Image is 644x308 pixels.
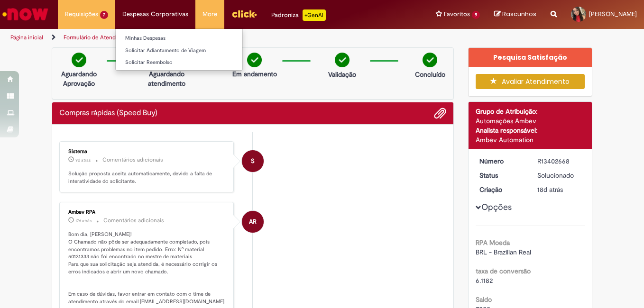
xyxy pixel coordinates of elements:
time: 20/08/2025 17:51:05 [75,157,91,163]
span: Favoritos [444,9,470,19]
time: 13/08/2025 10:51:04 [75,218,92,224]
div: Sistema [68,149,226,154]
ul: Trilhas de página [7,29,422,46]
a: Solicitar Reembolso [116,57,242,68]
div: Automações Ambev [476,116,585,126]
p: +GenAi [303,9,326,21]
small: Comentários adicionais [102,156,163,164]
a: Formulário de Atendimento [64,34,134,41]
div: Ambev RPA [68,209,226,215]
div: Grupo de Atribuição: [476,107,585,116]
span: Despesas Corporativas [122,9,188,19]
a: Solicitar Adiantamento de Viagem [116,45,242,56]
img: check-circle-green.png [247,53,262,67]
b: RPA Moeda [476,238,510,247]
a: Rascunhos [494,10,536,19]
img: click_logo_yellow_360x200.png [231,7,257,21]
img: check-circle-green.png [72,53,86,67]
dt: Criação [472,185,531,194]
span: Requisições [65,9,98,19]
button: Adicionar anexos [434,107,446,119]
b: taxa de conversão [476,267,531,275]
span: AR [249,210,257,233]
div: R13402668 [537,156,581,166]
span: More [202,9,217,19]
img: check-circle-green.png [335,53,350,67]
span: [PERSON_NAME] [589,10,637,18]
a: Minhas Despesas [116,33,242,44]
ul: Despesas Corporativas [115,28,243,71]
dt: Número [472,156,531,166]
div: Ambev RPA [242,211,264,233]
span: 18d atrás [537,185,563,194]
p: Concluído [415,70,445,79]
dt: Status [472,171,531,180]
h2: Compras rápidas (Speed Buy) Histórico de tíquete [59,109,157,118]
p: Solução proposta aceita automaticamente, devido a falta de interatividade do solicitante. [68,170,226,185]
span: 9 [472,11,480,19]
span: Rascunhos [502,9,536,18]
small: Comentários adicionais [103,217,164,225]
span: 17d atrás [75,218,92,224]
div: Analista responsável: [476,126,585,135]
div: Ambev Automation [476,135,585,145]
p: Aguardando atendimento [144,69,190,88]
span: 6.1182 [476,276,493,285]
time: 12/08/2025 11:32:48 [537,185,563,194]
span: 9d atrás [75,157,91,163]
p: Validação [328,70,356,79]
p: Aguardando Aprovação [56,69,102,88]
div: 12/08/2025 11:32:48 [537,185,581,194]
div: Pesquisa Satisfação [469,48,592,67]
img: ServiceNow [1,5,50,24]
span: 7 [100,11,108,19]
b: Saldo [476,295,492,304]
div: Padroniza [271,9,326,21]
img: check-circle-green.png [423,53,437,67]
span: BRL - Brazilian Real [476,248,531,256]
div: System [242,150,264,172]
div: Solucionado [537,171,581,180]
p: Em andamento [232,69,277,79]
span: S [251,150,255,172]
p: Bom dia, [PERSON_NAME]! O Chamado não pôde ser adequadamente completado, pois encontramos problem... [68,231,226,305]
button: Avaliar Atendimento [476,74,585,89]
a: Página inicial [10,34,43,41]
